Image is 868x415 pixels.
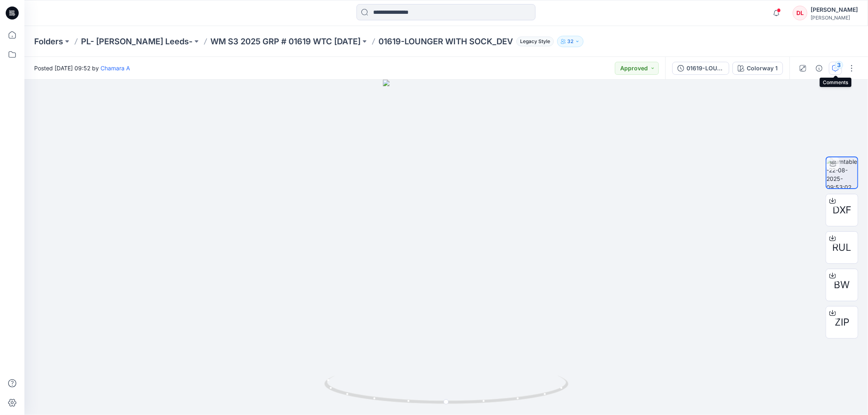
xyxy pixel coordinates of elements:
[833,240,852,255] span: RUL
[101,65,130,72] a: Chamara A
[834,278,850,292] span: BW
[378,36,513,47] p: 01619-LOUNGER WITH SOCK_DEV
[81,36,192,47] a: PL- [PERSON_NAME] Leeds-
[34,36,63,47] a: Folders
[811,15,858,21] div: [PERSON_NAME]
[829,62,842,75] button: 3
[747,64,778,73] div: Colorway 1
[833,203,851,217] span: DXF
[732,62,783,75] button: Colorway 1
[567,37,573,46] p: 32
[811,5,858,15] div: [PERSON_NAME]
[793,6,807,20] div: DL
[687,64,724,73] div: 01619-LOUNGER WITH SOCK_DEV
[513,36,554,47] button: Legacy Style
[826,157,857,188] img: turntable-22-08-2025-09:53:02
[557,36,584,47] button: 32
[813,62,826,75] button: Details
[672,62,729,75] button: 01619-LOUNGER WITH SOCK_DEV
[516,37,554,46] span: Legacy Style
[835,61,843,69] div: 3
[835,315,849,330] span: ZIP
[210,36,361,47] a: WM S3 2025 GRP # 01619 WTC [DATE]
[34,64,130,72] span: Posted [DATE] 09:52 by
